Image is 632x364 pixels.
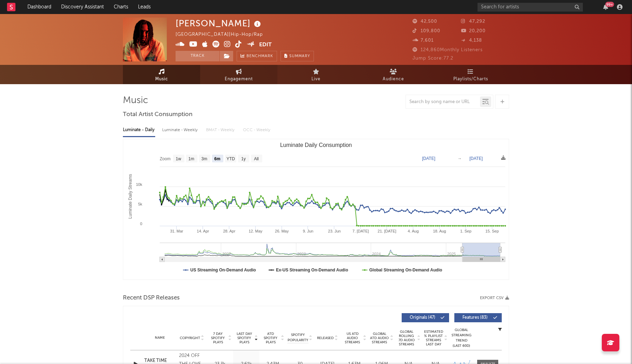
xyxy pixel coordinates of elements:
text: 1m [189,156,195,161]
button: Export CSV [480,296,509,300]
a: Benchmark [237,51,277,61]
span: 7,601 [413,38,434,43]
span: 42,500 [413,19,437,24]
text: 26. May [275,229,289,233]
text: → [457,156,462,161]
span: Recent DSP Releases [123,294,180,302]
button: 99+ [603,4,608,10]
text: [DATE] [469,156,483,161]
a: Music [123,65,200,84]
text: 21. [DATE] [378,229,396,233]
text: 14. Apr [197,229,209,233]
text: Global Streaming On-Demand Audio [369,268,442,272]
span: 47,292 [461,19,485,24]
span: Engagement [225,75,253,83]
text: 6m [214,156,220,161]
span: Playlists/Charts [453,75,488,83]
button: Originals(47) [402,313,449,322]
text: Zoom [160,156,171,161]
text: 4. Aug [408,229,419,233]
span: Total Artist Consumption [123,110,192,119]
text: US Streaming On-Demand Audio [190,268,256,272]
input: Search for artists [478,3,583,12]
div: Luminate - Weekly [162,124,199,136]
a: Live [277,65,355,84]
button: Summary [281,51,314,61]
span: Audience [383,75,404,83]
text: 5k [138,202,142,206]
svg: Luminate Daily Consumption [123,139,509,279]
input: Search by song name or URL [406,99,480,105]
text: 12. May [249,229,263,233]
text: 15. Sep [486,229,499,233]
text: 0 [140,222,142,226]
text: 1w [176,156,182,161]
text: 9. Jun [303,229,313,233]
div: [PERSON_NAME] [176,18,263,29]
span: Summary [289,54,310,58]
span: 124,860 Monthly Listeners [413,48,483,52]
button: Features(83) [454,313,502,322]
div: Luminate - Daily [123,124,155,136]
text: All [254,156,258,161]
span: Copyright [180,336,200,340]
text: 18. Aug [433,229,446,233]
span: Features ( 83 ) [459,316,491,320]
text: Ex-US Streaming On-Demand Audio [276,268,348,272]
span: Released [317,336,334,340]
span: Live [311,75,321,83]
div: [GEOGRAPHIC_DATA] | Hip-Hop/Rap [176,31,271,39]
a: Engagement [200,65,277,84]
text: Luminate Daily Streams [128,174,133,218]
button: Edit [259,41,272,49]
text: 28. Apr [223,229,235,233]
span: 109,800 [413,29,440,33]
span: 20,200 [461,29,486,33]
span: ATD Spotify Plays [261,332,280,344]
span: 4,138 [461,38,482,43]
span: US ATD Audio Streams [343,332,362,344]
text: [DATE] [422,156,435,161]
text: YTD [226,156,235,161]
text: Luminate Daily Consumption [280,142,352,148]
span: Benchmark [246,52,273,61]
div: Name [144,335,176,341]
button: Track [176,51,219,61]
span: 7 Day Spotify Plays [209,332,227,344]
span: Global ATD Audio Streams [370,332,389,344]
span: Estimated % Playlist Streams Last Day [424,330,443,346]
text: 10k [136,182,142,187]
text: 23. Jun [328,229,341,233]
span: Last Day Spotify Plays [235,332,254,344]
text: 1y [241,156,246,161]
span: Originals ( 47 ) [406,316,439,320]
a: Audience [355,65,432,84]
text: 7. [DATE] [353,229,369,233]
span: Global Rolling 7D Audio Streams [397,330,416,346]
a: Playlists/Charts [432,65,509,84]
span: Music [155,75,168,83]
span: Jump Score: 77.2 [413,56,453,61]
span: Spotify Popularity [288,332,308,343]
div: 99 + [605,2,614,7]
text: 1. Sep [460,229,472,233]
text: 3m [202,156,208,161]
text: 31. Mar [170,229,183,233]
div: Global Streaming Trend (Last 60D) [451,328,472,349]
